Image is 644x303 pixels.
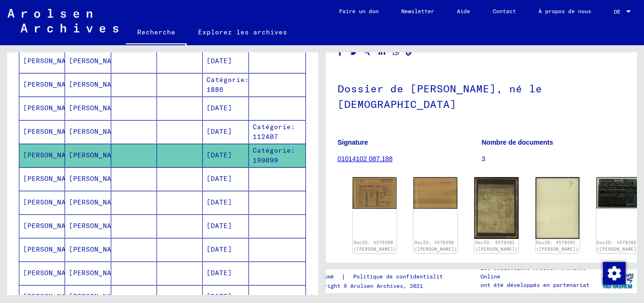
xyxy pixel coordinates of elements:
[65,97,111,120] mat-cell: [PERSON_NAME]
[203,262,248,285] mat-cell: [DATE]
[203,120,248,143] mat-cell: [DATE]
[536,177,579,238] img: 002.jpg
[405,46,415,58] button: Copy link
[203,144,248,167] mat-cell: [DATE]
[65,120,111,143] mat-cell: [PERSON_NAME]
[8,9,118,33] img: Arolsen_neg.svg
[480,281,598,298] p: ont été développés en partenariat avec
[413,177,457,209] img: 002.jpg
[19,144,65,167] mat-cell: [PERSON_NAME]
[480,264,598,281] p: Les collections Arolsen Archives Online
[249,120,305,143] mat-cell: Catégorie: 112407
[474,177,518,238] img: 001.jpg
[203,73,248,96] mat-cell: Catégorie: 1886
[335,46,345,58] button: Partager sur Facebook
[203,191,248,214] mat-cell: [DATE]
[187,21,298,43] a: Explorez les archives
[338,67,625,124] h1: Dossier de [PERSON_NAME], né le [DEMOGRAPHIC_DATA]
[65,49,111,73] mat-cell: [PERSON_NAME]
[249,144,305,167] mat-cell: Catégorie: 199099
[482,154,626,164] p: 3
[19,73,65,96] mat-cell: [PERSON_NAME]
[536,240,578,252] a: DocID: 4570391 ([PERSON_NAME])
[614,8,624,15] span: DE
[19,120,65,143] mat-cell: [PERSON_NAME]
[65,167,111,190] mat-cell: [PERSON_NAME]
[475,240,518,252] a: DocID: 4570391 ([PERSON_NAME])
[603,262,625,284] div: Modifier le consentement
[363,46,373,58] button: Share on Xing
[19,191,65,214] mat-cell: [PERSON_NAME]
[65,238,111,261] mat-cell: [PERSON_NAME]
[19,167,65,190] mat-cell: [PERSON_NAME]
[311,282,457,290] p: Copyright © Arolsen Archives, 2021
[338,155,393,163] a: 01014102 087.188
[203,238,248,261] mat-cell: [DATE]
[65,262,111,285] mat-cell: [PERSON_NAME]
[596,177,640,208] img: 001.jpg
[338,139,368,146] b: Signature
[353,177,396,208] img: 001.jpg
[603,262,626,285] img: Modifier le consentement
[311,272,457,282] div: |
[349,46,359,58] button: Partager sur Twitter
[19,97,65,120] mat-cell: [PERSON_NAME]
[19,214,65,237] mat-cell: [PERSON_NAME]
[19,238,65,261] mat-cell: [PERSON_NAME]
[19,262,65,285] mat-cell: [PERSON_NAME]
[377,46,387,58] button: Share on LinkedIn
[600,269,636,293] img: yv_logo.png
[311,272,341,282] a: Imprimé
[65,73,111,96] mat-cell: [PERSON_NAME]
[203,49,248,73] mat-cell: [DATE]
[414,240,457,252] a: DocID: 4570390 ([PERSON_NAME])
[346,272,457,282] a: Politique de confidentialité
[203,167,248,190] mat-cell: [DATE]
[65,191,111,214] mat-cell: [PERSON_NAME]
[126,21,187,45] a: Recherche
[597,240,639,252] a: DocID: 4570392 ([PERSON_NAME])
[391,46,401,58] button: Share on WhatsApp
[65,144,111,167] mat-cell: [PERSON_NAME]
[65,214,111,237] mat-cell: [PERSON_NAME]
[354,240,396,252] a: DocID: 4570390 ([PERSON_NAME])
[482,139,553,146] b: Nombre de documents
[203,97,248,120] mat-cell: [DATE]
[19,49,65,73] mat-cell: [PERSON_NAME]
[203,214,248,237] mat-cell: [DATE]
